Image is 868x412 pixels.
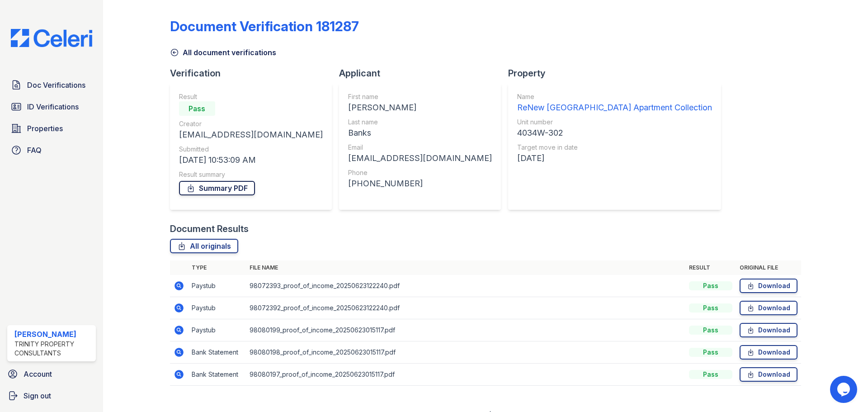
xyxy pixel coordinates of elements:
[170,239,238,253] a: All originals
[740,301,797,315] a: Download
[517,101,712,114] div: ReNew [GEOGRAPHIC_DATA] Apartment Collection
[348,177,492,190] div: [PHONE_NUMBER]
[517,92,712,101] div: Name
[685,260,736,275] th: Result
[7,98,96,116] a: ID Verifications
[517,152,712,165] div: [DATE]
[740,345,797,360] a: Download
[14,329,92,340] div: [PERSON_NAME]
[170,67,339,80] div: Verification
[179,154,323,166] div: [DATE] 10:53:09 AM
[348,101,492,114] div: [PERSON_NAME]
[170,18,359,34] div: Document Verification 181287
[179,92,323,101] div: Result
[188,297,246,319] td: Paystub
[7,141,96,159] a: FAQ
[179,170,323,179] div: Result summary
[179,119,323,128] div: Creator
[689,326,732,335] div: Pass
[188,364,246,386] td: Bank Statement
[27,80,85,90] span: Doc Verifications
[246,319,685,341] td: 98080199_proof_of_income_20250623015117.pdf
[348,118,492,127] div: Last name
[27,123,63,134] span: Properties
[246,341,685,364] td: 98080198_proof_of_income_20250623015117.pdf
[179,145,323,154] div: Submitted
[740,323,797,337] a: Download
[348,152,492,165] div: [EMAIL_ADDRESS][DOMAIN_NAME]
[740,367,797,382] a: Download
[27,101,79,112] span: ID Verifications
[348,127,492,139] div: Banks
[246,364,685,386] td: 98080197_proof_of_income_20250623015117.pdf
[339,67,508,80] div: Applicant
[246,275,685,297] td: 98072393_proof_of_income_20250623122240.pdf
[517,143,712,152] div: Target move in date
[508,67,728,80] div: Property
[689,348,732,357] div: Pass
[830,376,859,403] iframe: chat widget
[740,279,797,293] a: Download
[24,390,51,401] span: Sign out
[179,181,255,195] a: Summary PDF
[517,118,712,127] div: Unit number
[517,92,712,114] a: Name ReNew [GEOGRAPHIC_DATA] Apartment Collection
[4,365,99,383] a: Account
[517,127,712,139] div: 4034W-302
[736,260,801,275] th: Original file
[7,76,96,94] a: Doc Verifications
[188,341,246,364] td: Bank Statement
[246,260,685,275] th: File name
[24,369,52,379] span: Account
[689,303,732,313] div: Pass
[348,92,492,101] div: First name
[179,101,215,116] div: Pass
[170,223,249,235] div: Document Results
[4,387,99,405] a: Sign out
[188,319,246,341] td: Paystub
[27,145,42,156] span: FAQ
[170,47,276,58] a: All document verifications
[14,340,92,358] div: Trinity Property Consultants
[188,275,246,297] td: Paystub
[689,281,732,290] div: Pass
[4,29,99,47] img: CE_Logo_Blue-a8612792a0a2168367f1c8372b55b34899dd931a85d93a1a3d3e32e68fde9ad4.png
[246,297,685,319] td: 98072392_proof_of_income_20250623122240.pdf
[179,128,323,141] div: [EMAIL_ADDRESS][DOMAIN_NAME]
[7,119,96,137] a: Properties
[348,168,492,177] div: Phone
[188,260,246,275] th: Type
[689,370,732,379] div: Pass
[348,143,492,152] div: Email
